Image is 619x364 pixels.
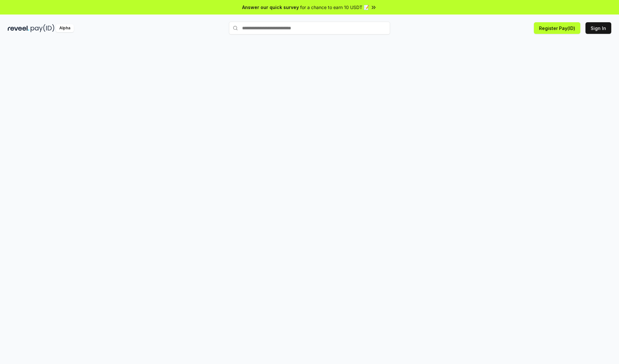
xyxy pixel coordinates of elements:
div: Alpha [56,24,74,32]
img: reveel_dark [8,24,29,32]
span: Answer our quick survey [242,4,299,11]
button: Register Pay(ID) [534,22,580,34]
span: for a chance to earn 10 USDT 📝 [300,4,369,11]
img: pay_id [31,24,54,32]
button: Sign In [585,22,611,34]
